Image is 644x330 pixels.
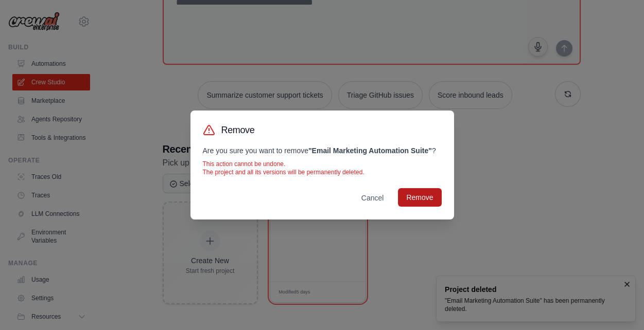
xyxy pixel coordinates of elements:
p: This action cannot be undone. [203,160,442,168]
p: The project and all its versions will be permanently deleted. [203,168,442,176]
h3: Remove [221,123,255,137]
p: Are you sure you want to remove ? [203,145,442,156]
button: Cancel [353,189,392,207]
strong: " Email Marketing Automation Suite " [308,146,432,155]
button: Remove [398,188,441,207]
